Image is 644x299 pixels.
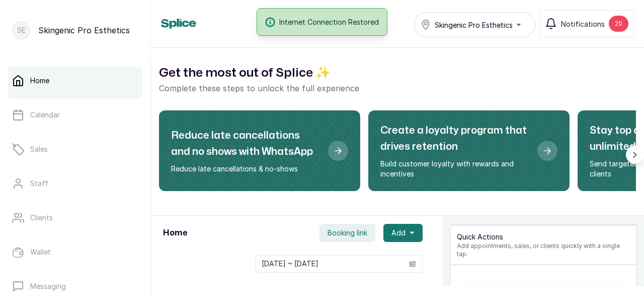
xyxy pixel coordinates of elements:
a: Wallet [8,238,142,266]
a: Staff [8,169,142,198]
p: Clients [30,213,53,223]
p: Staff [30,178,48,189]
div: Create a loyalty program that drives retention [368,110,570,191]
button: Booking link [319,224,375,242]
a: Home [8,67,142,95]
a: Calendar [8,101,142,129]
input: Select date [256,255,403,272]
p: Calendar [30,110,60,120]
span: Add [391,228,406,238]
p: Quick Actions [457,232,630,242]
p: Messaging [30,281,66,291]
a: Clients [8,204,142,232]
p: Reduce late cancellations & no-shows [171,164,320,174]
p: Complete these steps to unlock the full experience [159,82,636,94]
div: Reduce late cancellations and no shows with WhatsApp [159,110,360,191]
button: Add [383,224,423,242]
h1: Home [163,227,187,239]
h2: Get the most out of Splice ✨ [159,64,636,82]
span: Internet Connection Restored [279,17,379,27]
h2: Reduce late cancellations and no shows with WhatsApp [171,128,320,160]
p: Home [30,76,49,86]
p: Wallet [30,247,51,257]
a: Sales [8,135,142,163]
p: Add appointments, sales, or clients quickly with a single tap. [457,242,630,258]
svg: calendar [409,260,416,267]
p: Build customer loyalty with rewards and incentives [380,159,529,179]
p: Sales [30,144,48,154]
h2: Create a loyalty program that drives retention [380,123,529,155]
span: Booking link [328,228,367,238]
